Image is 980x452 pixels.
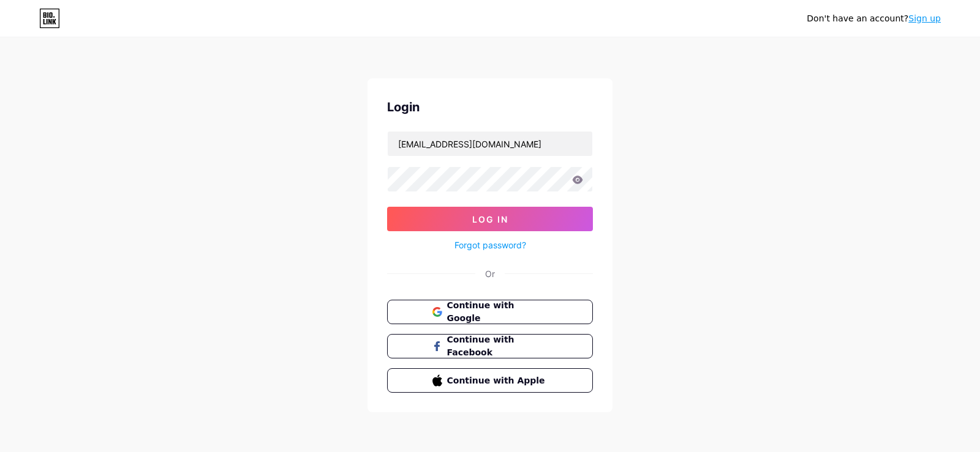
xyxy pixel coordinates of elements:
[387,334,593,358] button: Continue with Facebook
[387,368,593,393] button: Continue with Apple
[447,333,548,359] span: Continue with Facebook
[454,239,526,251] a: Forgot password?
[447,299,548,325] span: Continue with Google
[472,214,508,224] span: Log In
[908,13,941,23] a: Sign up
[387,98,593,116] div: Login
[447,374,548,387] span: Continue with Apple
[807,12,941,25] div: Don't have an account?
[388,132,592,156] input: Username
[387,300,593,324] button: Continue with Google
[485,267,495,280] div: Or
[387,207,593,231] button: Log In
